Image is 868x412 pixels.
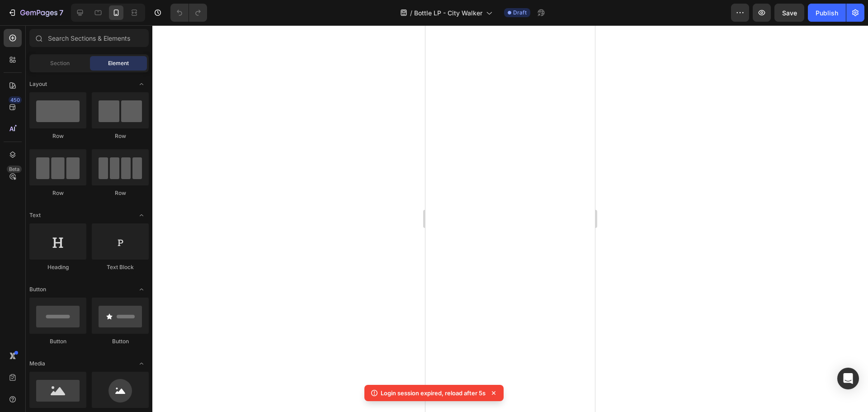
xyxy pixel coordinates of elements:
div: Row [92,132,149,140]
p: Login session expired, reload after 5s [381,388,486,398]
span: Toggle open [134,208,149,223]
span: Bottle LP - City Walker [414,8,482,18]
button: Save [774,4,804,22]
div: 450 [9,96,22,104]
div: Row [29,189,86,197]
div: Undo/Redo [170,4,207,22]
span: Toggle open [134,77,149,91]
div: Publish [816,8,838,18]
div: Row [92,189,149,197]
div: Row [29,132,86,140]
iframe: Design area [425,25,595,412]
span: Section [50,59,70,67]
button: Publish [808,4,846,22]
div: Button [92,337,149,346]
span: Layout [29,80,47,88]
span: Save [782,9,797,17]
span: Toggle open [134,282,149,297]
span: Element [108,59,129,67]
button: 7 [4,4,67,22]
span: Toggle open [134,356,149,371]
div: Beta [7,166,22,173]
span: Text [29,211,41,219]
span: Media [29,360,45,368]
div: Heading [29,263,86,271]
span: Button [29,285,46,294]
span: Draft [513,9,527,17]
p: 7 [59,7,63,18]
span: / [410,8,412,18]
div: Text Block [92,263,149,271]
div: Button [29,337,86,346]
div: Open Intercom Messenger [837,368,859,389]
input: Search Sections & Elements [29,29,149,47]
